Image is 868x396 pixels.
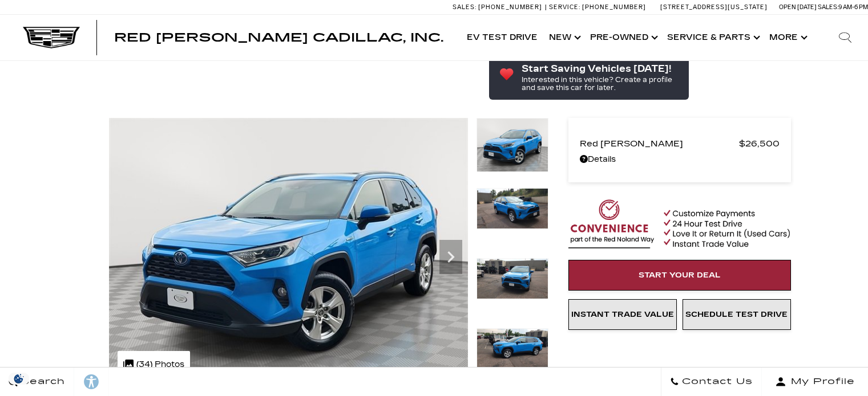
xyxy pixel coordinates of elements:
span: Contact Us [679,374,753,390]
a: Details [580,152,780,168]
div: (34) Photos [118,351,190,378]
span: Open [DATE] [779,3,817,11]
span: [PHONE_NUMBER] [478,3,542,11]
span: Schedule Test Drive [685,310,788,319]
img: Used 2019 Blue Toyota Hybrid XLE image 1 [109,118,468,387]
button: Open user profile menu [762,368,868,396]
button: More [764,15,811,60]
a: EV Test Drive [461,15,543,60]
span: Red [PERSON_NAME] Cadillac, Inc. [114,31,443,44]
a: Service: [PHONE_NUMBER] [545,4,649,10]
span: Sales: [453,3,477,11]
span: Instant Trade Value [571,310,674,319]
div: Next [439,240,462,274]
span: Red [PERSON_NAME] [580,136,739,152]
a: Pre-Owned [584,15,661,60]
span: [PHONE_NUMBER] [582,3,646,11]
a: Schedule Test Drive [683,299,791,330]
a: [STREET_ADDRESS][US_STATE] [660,3,768,11]
img: Used 2019 Blue Toyota Hybrid XLE image 3 [477,258,548,299]
span: My Profile [786,374,855,390]
span: Sales: [818,3,838,11]
section: Click to Open Cookie Consent Modal [6,373,32,385]
a: Contact Us [661,368,762,396]
span: Search [18,374,65,390]
a: Sales: [PHONE_NUMBER] [453,4,545,10]
span: $26,500 [739,136,780,152]
a: Start Your Deal [568,260,791,291]
a: Service & Parts [661,15,764,60]
img: Used 2019 Blue Toyota Hybrid XLE image 4 [477,328,548,369]
span: 9 AM-6 PM [838,3,868,11]
img: Opt-Out Icon [6,373,32,385]
img: Cadillac Dark Logo with Cadillac White Text [23,27,80,48]
span: Start Your Deal [639,271,721,280]
img: Used 2019 Blue Toyota Hybrid XLE image 2 [477,188,548,229]
img: Used 2019 Blue Toyota Hybrid XLE image 1 [477,118,548,172]
a: Instant Trade Value [568,299,677,330]
a: New [543,15,584,60]
span: Service: [549,3,580,11]
a: Red [PERSON_NAME] Cadillac, Inc. [114,32,443,43]
a: Red [PERSON_NAME] $26,500 [580,136,780,152]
